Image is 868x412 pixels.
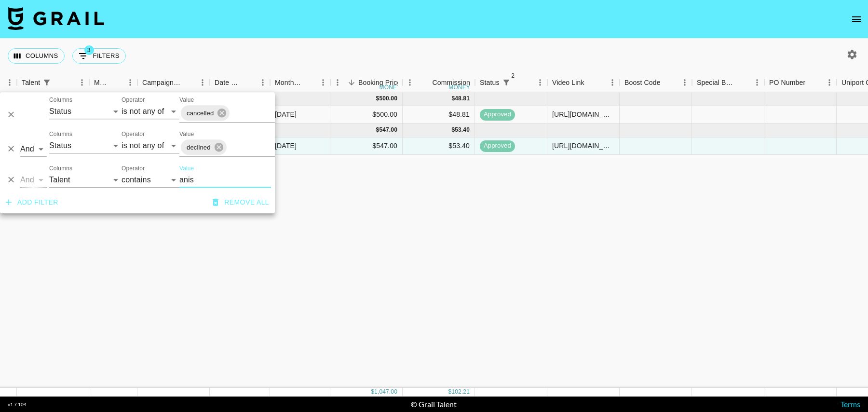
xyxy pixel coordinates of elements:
[358,73,401,92] div: Booking Price
[330,75,345,90] button: Menu
[122,164,145,172] label: Operator
[841,399,860,409] a: Terms
[345,76,358,89] button: Sort
[547,73,620,92] div: Video Link
[270,73,330,92] div: Month Due
[94,73,109,92] div: Manager
[179,172,271,188] input: Filter value
[181,105,230,121] div: cancelled
[4,142,18,156] button: Delete
[475,73,547,92] div: Status
[661,76,674,89] button: Sort
[316,75,330,90] button: Menu
[49,164,72,172] label: Columns
[17,73,89,92] div: Talent
[330,137,403,155] div: $547.00
[552,73,584,92] div: Video Link
[380,84,401,90] div: money
[122,130,145,138] label: Operator
[209,193,273,211] button: Remove all
[403,106,475,124] div: $48.81
[302,76,316,89] button: Sort
[179,164,194,172] label: Value
[374,388,397,396] div: 1,047.00
[455,95,470,103] div: 48.81
[8,7,104,30] img: Grail Talent
[451,388,470,396] div: 102.21
[40,76,54,89] button: Show filters
[451,95,455,103] div: $
[122,96,145,104] label: Operator
[376,95,380,103] div: $
[736,76,750,89] button: Sort
[448,388,452,396] div: $
[4,108,18,122] button: Delete
[4,173,18,187] button: Delete
[379,126,397,134] div: 547.00
[49,130,72,138] label: Columns
[403,75,417,90] button: Menu
[513,76,527,89] button: Sort
[605,75,620,90] button: Menu
[750,75,764,90] button: Menu
[195,75,210,90] button: Menu
[552,110,614,119] div: https://www.tiktok.com/@anissiennaa/video/7545943106730888478?_r=1&_t=ZP-8zQV3VRe8wY
[697,73,736,92] div: Special Booking Type
[22,73,40,92] div: Talent
[2,193,62,211] button: Add filter
[49,96,72,104] label: Columns
[411,399,457,409] div: © Grail Talent
[2,75,17,90] button: Menu
[330,106,403,124] div: $500.00
[805,76,819,89] button: Sort
[40,76,54,89] div: 1 active filter
[109,76,123,89] button: Sort
[20,141,47,157] select: Logic operator
[371,388,374,396] div: $
[533,75,547,90] button: Menu
[624,73,661,92] div: Boost Code
[8,401,27,408] div: v 1.7.104
[419,76,432,89] button: Sort
[455,126,470,134] div: 53.40
[123,75,137,90] button: Menu
[692,73,764,92] div: Special Booking Type
[764,73,837,92] div: PO Number
[552,141,614,151] div: https://www.tiktok.com/@anissiennaa/video/7557048315121126686?_r=1&_t=ZT-90FnKJCNoDX
[379,95,397,103] div: 500.00
[181,108,219,119] span: cancelled
[448,84,470,90] div: money
[451,126,455,134] div: $
[182,76,195,89] button: Sort
[8,48,65,64] button: Select columns
[75,75,89,90] button: Menu
[769,73,805,92] div: PO Number
[84,45,94,55] span: 3
[480,73,500,92] div: Status
[480,110,515,119] span: approved
[620,73,692,92] div: Boost Code
[678,75,692,90] button: Menu
[275,73,302,92] div: Month Due
[179,96,194,104] label: Value
[137,73,210,92] div: Campaign (Type)
[256,75,270,90] button: Menu
[72,48,126,64] button: Show filters
[500,76,513,89] div: 2 active filters
[181,139,227,155] div: declined
[432,73,470,92] div: Commission
[275,110,297,119] div: Sep '25
[242,76,256,89] button: Sort
[847,10,866,29] button: open drawer
[181,142,217,153] span: declined
[179,130,194,138] label: Value
[210,73,270,92] div: Date Created
[822,75,837,90] button: Menu
[275,141,297,151] div: Oct '25
[403,137,475,155] div: $53.40
[215,73,242,92] div: Date Created
[480,141,515,151] span: approved
[584,76,598,89] button: Sort
[89,73,137,92] div: Manager
[142,73,182,92] div: Campaign (Type)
